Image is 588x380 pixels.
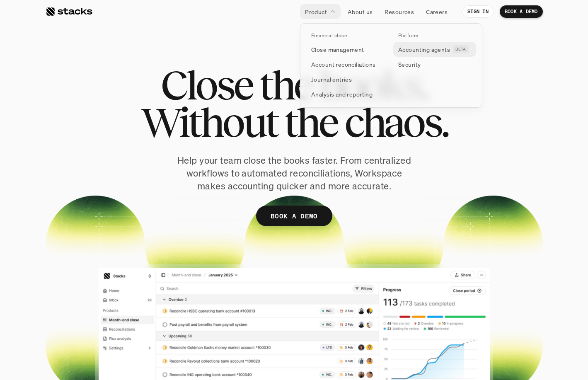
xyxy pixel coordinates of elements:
span: the [259,66,312,104]
p: Resources [385,7,414,16]
p: Account reconciliations [311,60,376,69]
a: Careers [421,4,452,19]
p: Help your team close the books faster. From centralized workflows to automated reconciliations, W... [174,154,414,192]
p: Financial close [311,33,347,39]
p: Platform [398,33,419,39]
p: Accounting agents [398,45,450,54]
a: Accounting agentsBETA [393,42,476,57]
a: Security [393,57,476,72]
a: Privacy Policy [98,158,134,164]
a: BOOK A DEMO [500,5,543,18]
a: BOOK A DEMO [256,206,332,226]
span: Close [160,66,252,104]
a: About us [343,4,377,19]
span: chaos. [344,104,448,141]
a: Resources [380,4,419,19]
p: SIGN IN [467,9,489,15]
p: Security [398,60,421,69]
p: BOOK A DEMO [271,210,318,222]
a: Close management [306,42,389,57]
a: Account reconciliations [306,57,389,72]
p: Product [305,7,327,16]
a: Analysis and reporting [306,87,389,102]
a: Journal entries [306,72,389,87]
span: the [284,104,337,141]
p: About us [348,7,373,16]
h2: BETA [455,47,466,52]
p: Close management [311,45,364,54]
a: SIGN IN [462,5,494,18]
p: Analysis and reporting [311,90,373,99]
p: BOOK A DEMO [505,9,538,15]
p: Journal entries [311,75,352,84]
span: Without [140,104,277,141]
p: Careers [426,7,448,16]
